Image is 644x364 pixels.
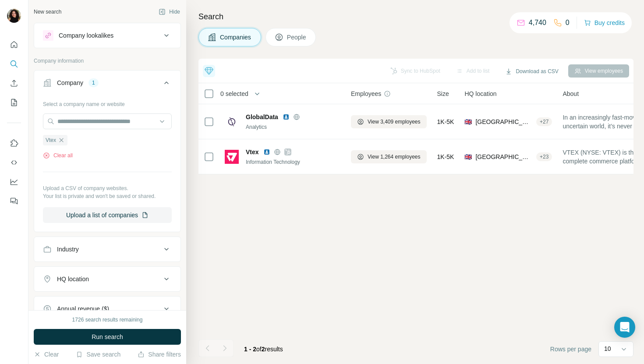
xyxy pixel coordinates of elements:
[92,332,123,341] span: Run search
[246,113,278,121] span: GlobalData
[7,9,21,23] img: Avatar
[536,153,552,161] div: + 23
[246,148,259,156] span: Vtex
[244,346,256,353] span: 1 - 2
[57,78,83,87] div: Company
[566,18,570,28] p: 0
[43,184,172,192] p: Upload a CSV of company websites.
[57,275,89,283] div: HQ location
[46,136,56,144] span: Vtex
[34,329,181,345] button: Run search
[351,115,427,128] button: View 3,409 employees
[283,113,290,120] img: LinkedIn logo
[464,117,472,126] span: 🇬🇧
[152,5,186,18] button: Hide
[584,17,625,29] button: Buy credits
[7,95,21,110] button: My lists
[262,346,265,353] span: 2
[563,89,579,98] span: About
[368,153,421,161] span: View 1,264 employees
[57,245,79,254] div: Industry
[138,350,181,359] button: Share filters
[198,11,633,23] h4: Search
[34,57,181,65] p: Company information
[225,150,239,164] img: Logo of Vtex
[437,152,454,161] span: 1K-5K
[464,89,496,98] span: HQ location
[34,298,180,319] button: Annual revenue ($)
[57,304,109,313] div: Annual revenue ($)
[529,18,546,28] p: 4,740
[7,193,21,209] button: Feedback
[256,346,262,353] span: of
[34,269,180,290] button: HQ location
[220,33,252,42] span: Companies
[7,37,21,53] button: Quick start
[34,25,180,46] button: Company lookalikes
[368,118,421,126] span: View 3,409 employees
[34,72,180,97] button: Company1
[7,75,21,91] button: Enrich CSV
[225,115,239,129] img: Logo of GlobalData
[499,65,564,78] button: Download as CSV
[536,118,552,126] div: + 27
[351,89,381,98] span: Employees
[72,316,143,324] div: 1726 search results remaining
[246,158,340,166] div: Information Technology
[287,33,307,42] span: People
[59,31,113,40] div: Company lookalikes
[34,8,61,16] div: New search
[550,345,591,353] span: Rows per page
[351,150,427,163] button: View 1,264 employees
[7,174,21,190] button: Dashboard
[43,192,172,200] p: Your list is private and won't be saved or shared.
[263,148,270,155] img: LinkedIn logo
[437,89,449,98] span: Size
[43,152,73,159] button: Clear all
[43,207,172,223] button: Upload a list of companies
[34,350,59,359] button: Clear
[7,56,21,72] button: Search
[475,117,533,126] span: [GEOGRAPHIC_DATA], [GEOGRAPHIC_DATA]|[GEOGRAPHIC_DATA] Inner|[GEOGRAPHIC_DATA] ([GEOGRAPHIC_DATA]...
[88,79,99,87] div: 1
[246,123,340,131] div: Analytics
[7,155,21,170] button: Use Surfe API
[604,344,611,353] p: 10
[43,97,172,108] div: Select a company name or website
[34,239,180,260] button: Industry
[437,117,454,126] span: 1K-5K
[464,152,472,161] span: 🇬🇧
[244,346,283,353] span: results
[76,350,120,359] button: Save search
[7,135,21,151] button: Use Surfe on LinkedIn
[475,152,533,161] span: [GEOGRAPHIC_DATA], [GEOGRAPHIC_DATA], [GEOGRAPHIC_DATA]
[614,317,635,338] div: Open Intercom Messenger
[220,89,248,98] span: 0 selected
